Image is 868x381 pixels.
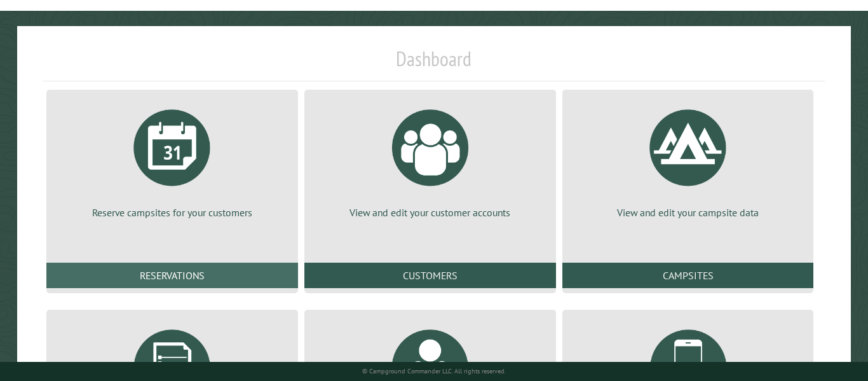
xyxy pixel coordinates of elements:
a: View and edit your customer accounts [320,100,541,219]
a: Reserve campsites for your customers [62,100,283,219]
a: Campsites [562,263,814,288]
p: View and edit your campsite data [578,205,799,219]
a: Customers [304,263,556,288]
small: © Campground Commander LLC. All rights reserved. [362,367,506,375]
a: Reservations [46,263,298,288]
a: View and edit your campsite data [578,100,799,219]
h1: Dashboard [43,46,824,81]
p: View and edit your customer accounts [320,205,541,219]
p: Reserve campsites for your customers [62,205,283,219]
